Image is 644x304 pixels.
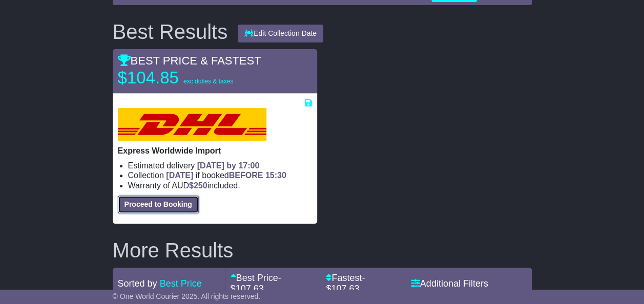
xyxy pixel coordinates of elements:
[128,161,312,170] li: Estimated delivery
[118,278,157,289] span: Sorted by
[197,161,260,170] span: [DATE] by 17:00
[183,78,233,85] span: exc duties & taxes
[326,273,365,294] a: Fastest- $107.63
[160,278,202,289] a: Best Price
[189,181,207,190] span: $
[166,171,286,180] span: if booked
[411,278,488,289] a: Additional Filters
[128,170,312,180] li: Collection
[118,196,199,213] button: Proceed to Booking
[118,108,266,141] img: DHL: Express Worldwide Import
[326,273,365,294] span: - $
[194,181,207,190] span: 250
[113,239,532,262] h2: More Results
[113,292,261,300] span: © One World Courier 2025. All rights reserved.
[229,171,263,180] span: BEFORE
[108,20,233,43] div: Best Results
[118,146,312,156] p: Express Worldwide Import
[331,284,359,294] span: 107.63
[231,273,281,294] a: Best Price- $107.63
[118,68,246,88] p: $104.85
[166,171,193,180] span: [DATE]
[128,181,312,190] li: Warranty of AUD included.
[231,273,281,294] span: - $
[265,171,286,180] span: 15:30
[118,54,261,67] span: BEST PRICE & FASTEST
[238,25,323,42] button: Edit Collection Date
[236,284,264,294] span: 107.63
